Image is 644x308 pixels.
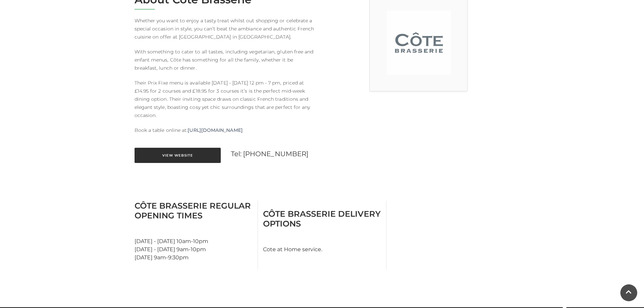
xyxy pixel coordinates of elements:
[258,201,386,270] div: Cote at Home service.
[188,126,242,134] a: [URL][DOMAIN_NAME]
[135,148,221,163] a: View Website
[231,150,309,158] a: Tel: [PHONE_NUMBER]
[135,126,317,134] p: Book a table online at:
[135,48,317,72] p: With something to cater to all tastes, including vegetarian, gluten free and enfant menus, Côte h...
[135,201,253,220] h3: Côte Brasserie Regular Opening Times
[135,17,317,41] p: Whether you want to enjoy a tasty treat whilst out shopping or celebrate a special occasion in st...
[129,201,258,270] div: [DATE] - [DATE] 10am-10pm [DATE] - [DATE] 9am-10pm [DATE] 9am-9:30pm
[135,79,317,119] p: Their Prix Fixe menu is available [DATE] - [DATE] 12 pm - 7 pm, priced at £14.95 for 2 courses an...
[263,209,381,229] h3: Côte Brasserie Delivery Options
